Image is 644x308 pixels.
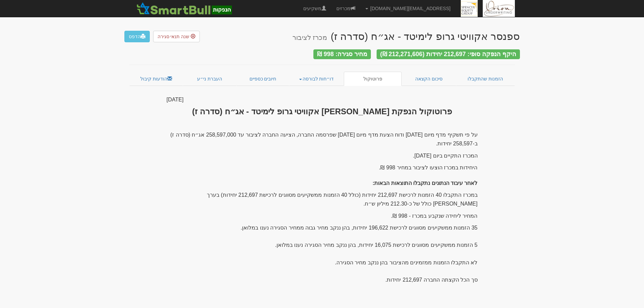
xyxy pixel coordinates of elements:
div: ספנסר אקוויטי גרופ לימיטד - אג״ח (סדרה ז) [292,31,520,42]
a: פרוטוקול [344,72,402,86]
a: סיכום הקצאה [402,72,456,86]
p: המכרז התקיים ביום [DATE]. [167,151,478,160]
p: היחידות במכרז הוצעו לציבור במחיר 998 ₪. [167,163,478,172]
a: חיובים כספיים [237,72,289,86]
span: שנה תנאי סגירה [158,34,190,39]
div: [DATE] [167,96,478,104]
h3: פרוטוקול הנפקת [PERSON_NAME] אקוויטי גרופ לימיטד - אג״ח (סדרה ז) [167,107,478,116]
button: שנה תנאי סגירה [153,31,200,42]
a: הדפס [124,31,150,42]
p: סך הכל הקצתה החברה 212,697 יחידות. [167,276,478,284]
img: SmartBull Logo [135,2,234,15]
a: דו״חות לבורסה [289,72,344,86]
a: הודעות קיבול [129,72,183,86]
div: מחיר סגירה: 998 ₪ [313,49,371,59]
p: לאחר עיבוד הנתונים נתקבלו התוצאות הבאות: [167,179,478,188]
p: במכרז התקבלו 40 הזמנות לרכישת 212,697 יחידות (כולל 40 הזמנות ממשקיעים מסווגים לרכישת 212,697 יחיד... [167,191,478,208]
p: על פי תשקיף מדף מיום [DATE] ודוח הצעת מדף מיום [DATE] שפרסמה החברה, הציעה החברה לציבור עד 258,597... [167,131,478,148]
small: מכרז לציבור [292,34,327,41]
div: היקף הנפקה סופי: 212,697 יחידות (212,271,606 ₪) [377,49,520,59]
a: העברת ני״ע [183,72,237,86]
p: המחיר ליחידה שנקבע במכרז - 998 ₪. [167,212,478,220]
a: הזמנות שהתקבלו [456,72,515,86]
